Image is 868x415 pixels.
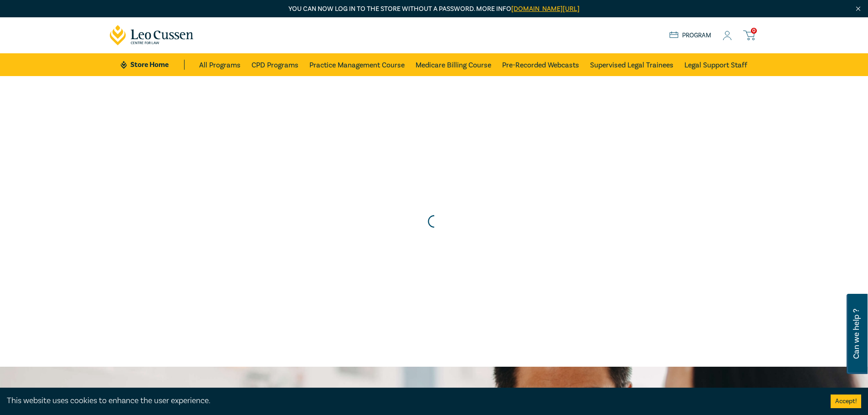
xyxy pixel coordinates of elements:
[831,395,861,408] button: Accept cookies
[416,53,491,76] a: Medicare Billing Course
[121,60,184,70] a: Store Home
[854,5,862,13] img: Close
[7,395,817,407] div: This website uses cookies to enhance the user experience.
[502,53,579,76] a: Pre-Recorded Webcasts
[852,299,861,369] span: Can we help ?
[252,53,298,76] a: CPD Programs
[110,4,759,14] p: You can now log in to the store without a password. More info
[511,5,580,13] a: [DOMAIN_NAME][URL]
[309,53,405,76] a: Practice Management Course
[751,28,757,34] span: 0
[684,53,747,76] a: Legal Support Staff
[199,53,241,76] a: All Programs
[669,31,712,41] a: Program
[590,53,673,76] a: Supervised Legal Trainees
